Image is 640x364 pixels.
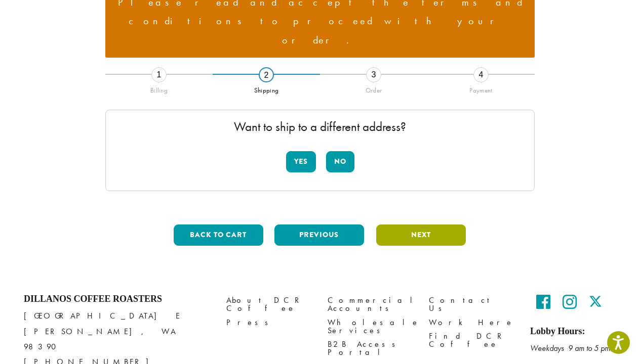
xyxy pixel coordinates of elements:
[429,315,515,329] a: Work Here
[328,294,414,315] a: Commercial Accounts
[328,315,414,337] a: Wholesale Services
[174,224,263,246] button: Back to cart
[24,294,211,305] h4: Dillanos Coffee Roasters
[213,82,320,95] div: Shipping
[286,151,316,172] button: Yes
[151,67,167,82] div: 1
[320,82,427,95] div: Order
[226,294,312,315] a: About DCR Coffee
[427,82,535,95] div: Payment
[328,337,414,359] a: B2B Access Portal
[326,151,354,172] button: No
[116,120,524,133] p: Want to ship to a different address?
[105,82,213,95] div: Billing
[429,329,515,351] a: Find DCR Coffee
[274,224,364,246] button: Previous
[530,326,616,337] h5: Lobby Hours:
[473,67,489,82] div: 4
[376,224,466,246] button: Next
[366,67,381,82] div: 3
[259,67,274,82] div: 2
[226,315,312,329] a: Press
[530,343,610,353] em: Weekdays 9 am to 5 pm
[429,294,515,315] a: Contact Us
